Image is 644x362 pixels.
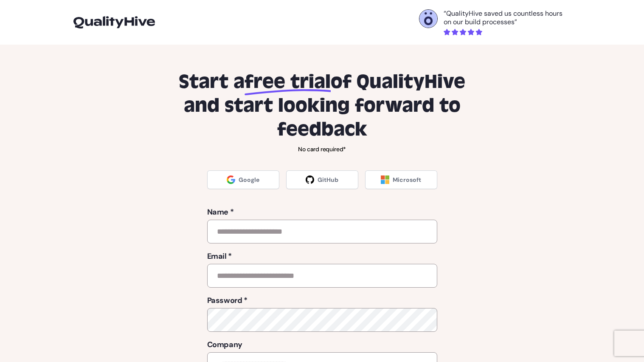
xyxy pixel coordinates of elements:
span: Microsoft [393,175,421,184]
span: of QualityHive and start looking forward to feedback [184,70,466,141]
span: Google [239,175,259,184]
span: Start a [179,70,245,94]
img: Otelli Design [419,10,437,28]
label: Name * [207,206,437,218]
label: Company [207,339,437,351]
p: “QualityHive saved us countless hours on our build processes” [444,9,571,26]
span: GitHub [318,175,338,184]
a: Google [207,170,279,189]
a: GitHub [286,170,358,189]
label: Email * [207,250,437,262]
span: free trial [245,70,331,94]
p: No card required* [166,145,478,153]
label: Password * [207,294,437,306]
img: logo-icon [73,16,155,28]
a: Microsoft [365,170,437,189]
